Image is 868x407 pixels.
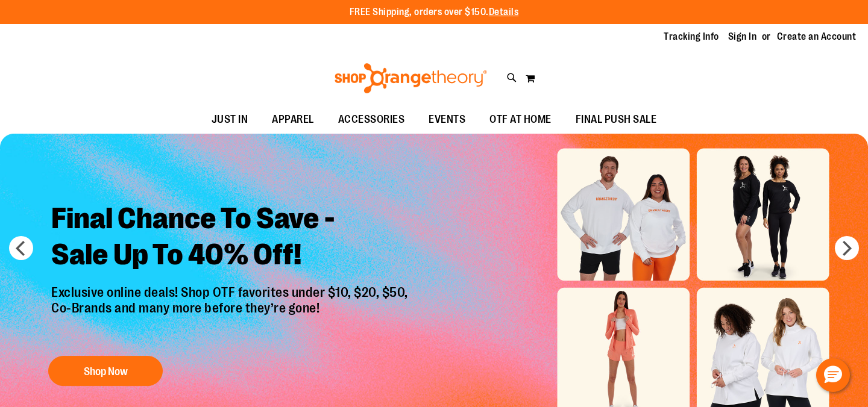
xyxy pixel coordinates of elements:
a: ACCESSORIES [326,106,417,134]
a: APPAREL [260,106,326,134]
span: EVENTS [429,106,465,133]
a: Tracking Info [664,30,719,43]
button: next [835,236,859,260]
a: JUST IN [200,106,260,134]
a: EVENTS [417,106,477,134]
button: prev [9,236,33,260]
p: Exclusive online deals! Shop OTF favorites under $10, $20, $50, Co-Brands and many more before th... [42,285,420,344]
button: Hello, have a question? Let’s chat. [816,358,850,392]
a: OTF AT HOME [477,106,564,134]
span: ACCESSORIES [338,106,405,133]
h2: Final Chance To Save - Sale Up To 40% Off! [42,191,420,285]
a: FINAL PUSH SALE [564,106,669,134]
img: Shop Orangetheory [333,63,489,93]
span: FINAL PUSH SALE [576,106,657,133]
span: JUST IN [212,106,248,133]
p: FREE Shipping, orders over $150. [350,5,519,19]
a: Details [489,7,519,17]
span: APPAREL [272,106,314,133]
a: Sign In [728,30,757,43]
a: Final Chance To Save -Sale Up To 40% Off! Exclusive online deals! Shop OTF favorites under $10, $... [42,191,420,392]
button: Shop Now [48,356,163,386]
a: Create an Account [777,30,857,43]
span: OTF AT HOME [489,106,552,133]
